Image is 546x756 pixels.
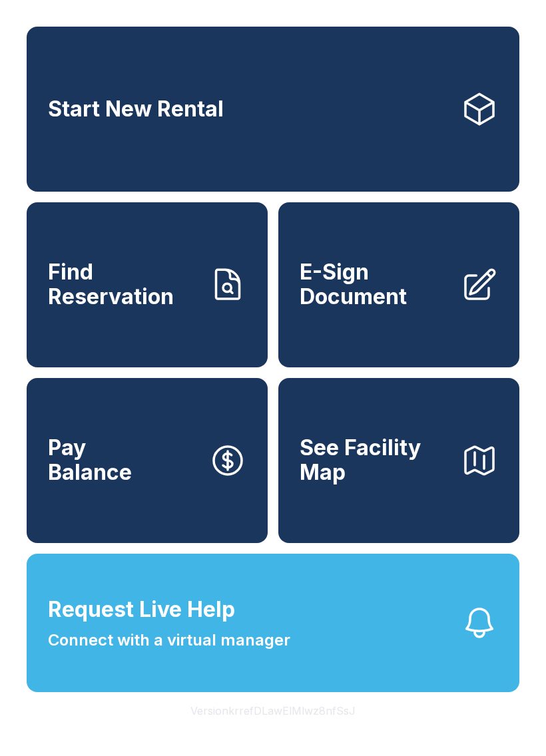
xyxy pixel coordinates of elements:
a: Find Reservation [27,202,268,367]
a: Start New Rental [27,27,519,192]
span: E-Sign Document [300,260,450,309]
span: Connect with a virtual manager [48,628,290,652]
button: Request Live HelpConnect with a virtual manager [27,554,519,692]
span: Find Reservation [48,260,198,309]
span: See Facility Map [300,436,450,484]
button: VersionkrrefDLawElMlwz8nfSsJ [180,692,366,729]
span: Pay Balance [48,436,132,484]
span: Start New Rental [48,97,224,122]
button: PayBalance [27,378,268,543]
button: See Facility Map [278,378,519,543]
span: Request Live Help [48,594,235,626]
a: E-Sign Document [278,202,519,367]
